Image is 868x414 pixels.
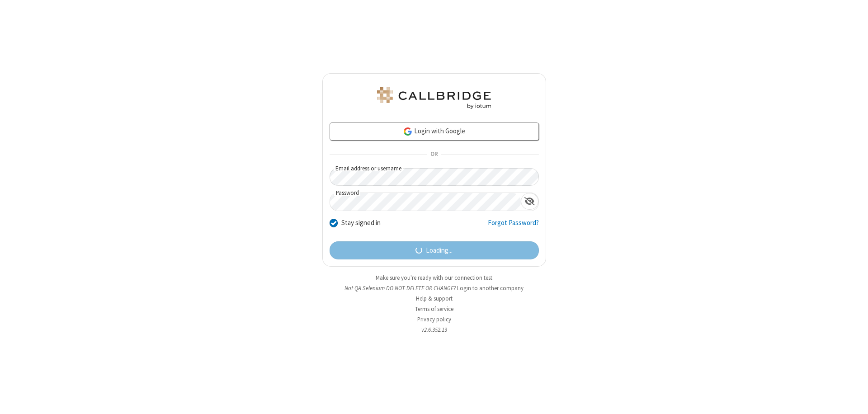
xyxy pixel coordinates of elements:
img: google-icon.png [403,127,413,136]
div: Show password [521,193,538,210]
a: Make sure you're ready with our connection test [376,274,492,282]
button: Login to another company [457,284,524,292]
img: QA Selenium DO NOT DELETE OR CHANGE [375,87,493,109]
input: Password [330,193,521,211]
input: Email address or username [330,168,539,186]
a: Login with Google [330,122,539,141]
a: Help & support [416,295,453,302]
span: Loading... [426,245,453,256]
a: Forgot Password? [488,218,539,235]
a: Terms of service [415,305,453,313]
label: Stay signed in [341,218,381,228]
span: OR [427,148,441,161]
a: Privacy policy [417,315,451,323]
li: v2.6.352.13 [322,325,546,334]
button: Loading... [330,241,539,259]
li: Not QA Selenium DO NOT DELETE OR CHANGE? [322,284,546,292]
